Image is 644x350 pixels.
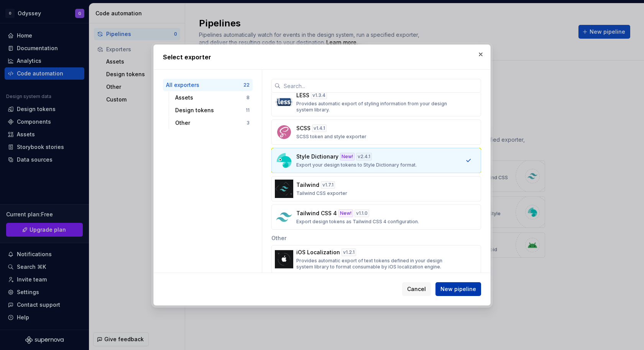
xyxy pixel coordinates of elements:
[163,52,481,62] h2: Select exporter
[340,153,355,160] div: New!
[355,209,369,217] div: v 1.1.0
[175,94,246,101] div: Assets
[296,162,417,168] p: Export your design tokens to Style Dictionary format.
[356,153,372,160] div: v 2.4.1
[271,204,481,230] button: Tailwind CSS 4New!v1.1.0Export design tokens as Tailwind CSS 4 configuration.
[321,181,335,189] div: v 1.7.1
[435,282,481,296] button: New pipeline
[246,107,250,113] div: 11
[338,209,353,217] div: New!
[175,106,246,114] div: Design tokens
[271,88,481,116] button: LESSv1.3.4Provides automatic export of styling information from your design system library.
[311,92,327,99] div: v 1.3.4
[271,230,481,245] div: Other
[296,134,366,140] p: SCSS token and style exporter
[296,190,347,196] p: Tailwind CSS exporter
[271,245,481,273] button: iOS Localizationv1.2.1Provides automatic export of text tokens defined in your design system libr...
[296,153,338,160] p: Style Dictionary
[296,249,340,256] p: iOS Localization
[271,119,481,145] button: SCSSv1.4.1SCSS token and style exporter
[246,120,250,126] div: 3
[296,209,337,217] p: Tailwind CSS 4
[407,285,426,293] span: Cancel
[296,219,419,225] p: Export design tokens as Tailwind CSS 4 configuration.
[271,148,481,173] button: Style DictionaryNew!v2.4.1Export your design tokens to Style Dictionary format.
[296,181,319,189] p: Tailwind
[172,104,253,116] button: Design tokens11
[172,117,253,129] button: Other3
[246,95,250,101] div: 8
[342,249,356,256] div: v 1.2.1
[402,282,431,296] button: Cancel
[172,92,253,104] button: Assets8
[296,92,309,99] p: LESS
[175,119,246,127] div: Other
[271,176,481,201] button: Tailwindv1.7.1Tailwind CSS exporter
[243,82,250,88] div: 22
[296,101,452,113] p: Provides automatic export of styling information from your design system library.
[312,124,327,132] div: v 1.4.1
[281,79,481,93] input: Search...
[163,79,253,91] button: All exporters22
[296,124,310,132] p: SCSS
[440,285,476,293] span: New pipeline
[296,258,452,270] p: Provides automatic export of text tokens defined in your design system library to format consumab...
[166,81,243,89] div: All exporters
